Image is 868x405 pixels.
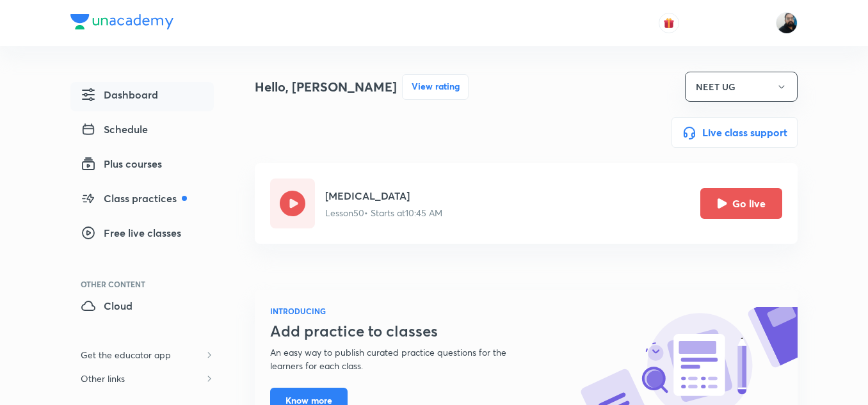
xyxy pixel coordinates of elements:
[70,14,173,29] img: Company Logo
[81,122,148,137] span: Schedule
[70,116,214,146] a: Schedule
[255,77,397,97] h4: Hello, [PERSON_NAME]
[270,322,538,340] h3: Add practice to classes
[70,343,181,367] h6: Get the educator app
[70,186,214,215] a: Class practices
[663,17,675,29] img: avatar
[325,206,442,219] p: Lesson 50 • Starts at 10:45 AM
[70,14,173,33] a: Company Logo
[81,191,187,206] span: Class practices
[402,74,469,100] button: View rating
[70,367,135,390] h6: Other links
[270,345,538,372] p: An easy way to publish curated practice questions for the learners for each class.
[81,280,214,288] div: Other Content
[70,151,214,180] a: Plus courses
[776,12,798,34] img: Sumit Kumar Agrawal
[685,72,798,102] button: NEET UG
[671,117,798,148] button: Live class support
[700,188,782,219] button: Go live
[70,82,214,111] a: Dashboard
[81,87,158,102] span: Dashboard
[81,156,162,171] span: Plus courses
[270,305,538,317] h6: INTRODUCING
[81,298,133,314] span: Cloud
[659,13,679,33] button: avatar
[70,220,214,250] a: Free live classes
[70,293,214,322] a: Cloud
[325,188,442,203] h5: [MEDICAL_DATA]
[81,225,181,241] span: Free live classes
